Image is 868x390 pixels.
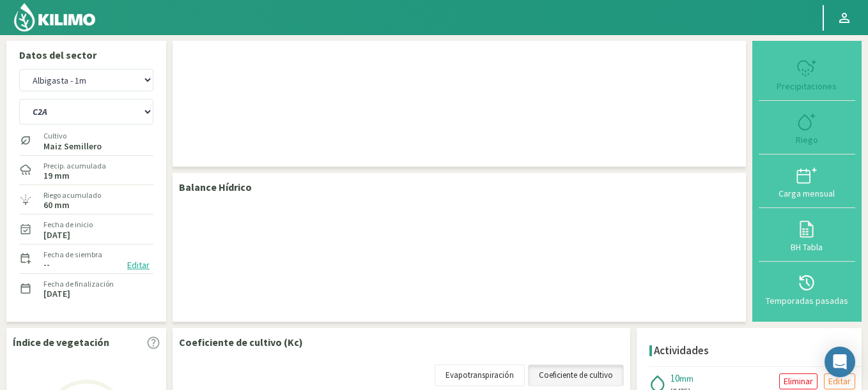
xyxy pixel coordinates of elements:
[43,160,106,172] label: Precip. acumulada
[43,201,70,209] label: 60 mm
[43,130,102,142] label: Cultivo
[13,2,97,33] img: Kilimo
[679,373,694,384] span: mm
[828,374,851,389] p: Editar
[43,278,114,290] label: Fecha de finalización
[435,364,525,386] a: Evapotranspiración
[528,364,624,386] a: Coeficiente de cultivo
[759,262,855,315] button: Temporadas pasadas
[179,179,252,195] p: Balance Hídrico
[759,154,855,208] button: Carga mensual
[763,189,851,198] div: Carga mensual
[123,258,153,273] button: Editar
[779,373,818,389] button: Eliminar
[179,334,303,350] p: Coeficiente de cultivo (Kc)
[759,47,855,101] button: Precipitaciones
[19,47,153,63] p: Datos del sector
[654,345,709,357] h4: Actividades
[759,208,855,262] button: BH Tabla
[763,243,851,251] div: BH Tabla
[13,334,109,350] p: Índice de vegetación
[670,372,679,384] span: 10
[43,190,101,201] label: Riego acumulado
[763,296,851,305] div: Temporadas pasadas
[784,374,813,389] p: Eliminar
[43,231,70,239] label: [DATE]
[43,249,102,260] label: Fecha de siembra
[763,135,851,144] div: Riego
[824,373,855,389] button: Editar
[825,347,855,377] div: Open Intercom Messenger
[43,260,50,269] label: --
[43,172,70,180] label: 19 mm
[43,290,70,298] label: [DATE]
[43,219,93,230] label: Fecha de inicio
[763,82,851,91] div: Precipitaciones
[43,142,102,151] label: Maiz Semillero
[759,101,855,154] button: Riego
